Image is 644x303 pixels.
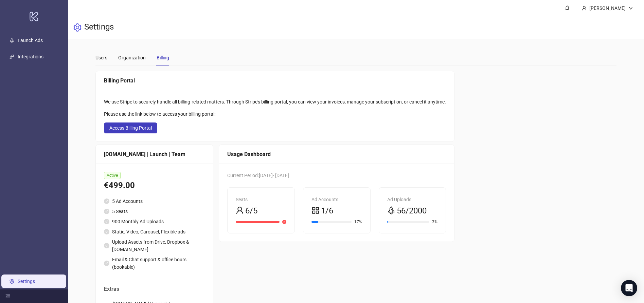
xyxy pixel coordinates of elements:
[387,206,395,214] span: rocket
[432,220,437,224] span: 3%
[236,196,286,203] div: Seats
[157,54,169,61] div: Billing
[354,220,362,224] span: 17%
[104,218,205,225] li: 900 Monthly Ad Uploads
[227,150,446,158] div: Usage Dashboard
[104,197,205,205] li: 5 Ad Accounts
[84,22,114,33] h3: Settings
[628,6,633,11] span: down
[104,209,109,214] span: check-circle
[245,205,257,217] span: 6/5
[18,54,43,59] a: Integrations
[621,280,637,296] div: Open Intercom Messenger
[104,256,205,271] li: Email & Chat support & office hours (bookable)
[104,198,109,204] span: check-circle
[104,243,109,248] span: check-circle
[104,238,205,253] li: Upload Assets from Drive, Dropbox & [DOMAIN_NAME]
[109,125,152,131] span: Access Billing Portal
[104,228,205,235] li: Static, Video, Carousel, Flexible ads
[104,122,157,133] button: Access Billing Portal
[227,173,289,178] span: Current Period: [DATE] - [DATE]
[104,98,446,106] div: We use Stripe to securely handle all billing-related matters. Through Stripe's billing portal, yo...
[387,196,438,203] div: Ad Uploads
[565,5,570,10] span: bell
[104,179,205,192] div: €499.00
[104,172,121,179] span: Active
[73,23,82,32] span: setting
[104,261,109,266] span: check-circle
[104,229,109,234] span: check-circle
[397,205,427,217] span: 56/2000
[118,54,146,61] div: Organization
[582,6,587,11] span: user
[311,196,362,203] div: Ad Accounts
[321,205,333,217] span: 1/6
[104,219,109,224] span: check-circle
[18,38,43,43] a: Launch Ads
[5,294,10,299] span: menu-fold
[104,208,205,215] li: 5 Seats
[95,54,107,61] div: Users
[282,220,286,224] span: close-circle
[104,110,446,118] div: Please use the link below to access your billing portal:
[104,285,205,293] span: Extras
[311,206,320,214] span: appstore
[18,279,35,284] a: Settings
[104,76,446,85] div: Billing Portal
[236,206,244,214] span: user
[587,4,628,12] div: [PERSON_NAME]
[104,150,205,158] div: [DOMAIN_NAME] | Launch | Team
